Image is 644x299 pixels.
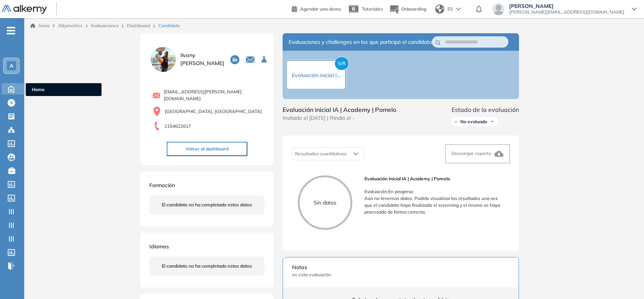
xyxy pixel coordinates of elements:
[165,108,262,115] span: [GEOGRAPHIC_DATA], [GEOGRAPHIC_DATA]
[162,201,252,208] span: El candidato no ha completado estos datos
[456,8,461,11] img: arrow
[149,243,169,250] span: Idiomas
[292,271,510,278] span: en esta evaluación
[364,195,504,215] p: Aún no tenemos datos. Podrás visualizar los resultados una vez que el candidato haya finalizado e...
[509,3,624,9] span: [PERSON_NAME]
[158,22,180,29] span: Candidato
[180,51,224,67] span: Ilvany [PERSON_NAME]
[295,151,347,156] span: Resultados cuantitativos
[32,86,95,93] span: Home
[452,150,491,156] span: Descargar reporte
[127,23,150,28] a: Dashboard
[401,6,426,12] span: Onboarding
[509,9,624,15] span: [PERSON_NAME][EMAIL_ADDRESS][DOMAIN_NAME]
[389,1,426,17] button: Onboarding
[364,175,504,182] span: Evaluación inicial IA | Academy | Pomelo
[2,5,47,14] img: Logo
[447,6,453,12] span: ES
[490,119,495,124] img: Ícono de flecha
[435,5,444,14] img: world
[335,57,349,70] span: S/R
[292,263,510,271] span: Notas
[292,72,340,79] span: Evaluación inicial I...
[460,119,487,125] span: No evaluado
[7,30,15,31] i: -
[58,23,83,28] span: Alkymetrics
[445,144,510,163] button: Descargar reporte
[91,23,119,28] a: Evaluaciones
[364,188,504,195] p: Evaluación : En progreso
[292,4,341,13] a: Agendar una demo
[164,123,191,130] span: 1154622617
[300,6,341,12] span: Agendar una demo
[9,63,13,69] span: A
[149,45,177,73] img: PROFILE_MENU_LOGO_USER
[283,105,396,114] span: Evaluación inicial IA | Academy | Pomelo
[289,38,432,46] span: Evaluaciones y challenges en los que participó el candidato
[283,114,396,122] span: Invitado el [DATE] | Rindió el -
[300,199,350,207] p: Sin datos
[164,88,264,102] span: [EMAIL_ADDRESS][PERSON_NAME][DOMAIN_NAME]
[162,263,252,270] span: El candidato no ha completado estos datos
[362,6,383,12] span: Tutoriales
[149,182,175,189] span: Formación
[30,22,50,29] a: Inicio
[452,105,519,114] span: Estado de la evaluación
[167,142,247,156] button: Volver al dashboard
